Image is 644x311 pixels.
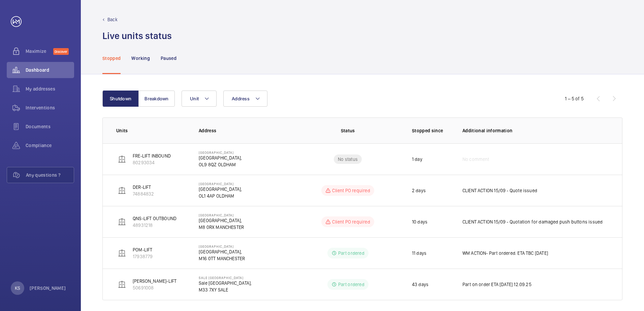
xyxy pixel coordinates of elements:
[133,159,171,166] p: 80293034
[199,150,242,154] p: [GEOGRAPHIC_DATA]
[30,285,66,291] p: [PERSON_NAME]
[133,278,176,284] p: [PERSON_NAME]-LIFT
[26,48,53,55] span: Maximize
[232,96,250,101] span: Address
[15,285,20,291] p: KS
[107,16,118,23] p: Back
[116,127,188,134] p: Units
[412,218,427,225] p: 10 days
[26,123,74,130] span: Documents
[223,91,267,107] button: Address
[133,215,176,222] p: QNS-LIFT OUTBOUND
[133,284,176,291] p: 50691008
[412,127,452,134] p: Stopped since
[199,154,242,161] p: [GEOGRAPHIC_DATA],
[338,250,364,256] p: Part ordered
[299,127,396,134] p: Status
[565,95,584,102] div: 1 – 5 of 5
[133,253,153,260] p: 17938779
[26,85,74,92] span: My addresses
[199,244,245,248] p: [GEOGRAPHIC_DATA]
[190,96,199,101] span: Unit
[462,187,537,194] p: CLIENT ACTION 15/09 - Quote issued
[133,184,154,191] p: DER-LIFT
[412,281,428,288] p: 43 days
[131,55,150,62] p: Working
[199,161,242,168] p: OL9 8QZ OLDHAM
[199,217,244,224] p: [GEOGRAPHIC_DATA],
[53,48,69,55] span: Discover
[199,276,252,280] p: Sale [GEOGRAPHIC_DATA]
[332,218,370,225] p: Client PO required
[462,127,609,134] p: Additional information
[182,91,217,107] button: Unit
[199,127,294,134] p: Address
[199,224,244,231] p: M8 0RX MANCHESTER
[102,91,139,107] button: Shutdown
[118,280,126,288] img: elevator.svg
[133,152,171,159] p: FRE-LIFT INBOUND
[199,255,245,262] p: M16 0TT MANCHESTER
[161,55,176,62] p: Paused
[338,281,364,288] p: Part ordered
[412,250,426,256] p: 11 days
[332,187,370,194] p: Client PO required
[462,156,489,163] span: No comment
[102,30,172,42] h1: Live units status
[138,91,175,107] button: Breakdown
[26,142,74,149] span: Compliance
[462,281,532,288] p: Part on order ETA [DATE] 12.09.25
[199,280,252,286] p: Sale [GEOGRAPHIC_DATA],
[462,250,548,256] p: WM ACTION- Part ordered. ETA TBC [DATE]
[199,193,242,199] p: OL1 4AP OLDHAM
[412,187,426,194] p: 2 days
[118,218,126,226] img: elevator.svg
[199,248,245,255] p: [GEOGRAPHIC_DATA],
[26,104,74,111] span: Interventions
[199,213,244,217] p: [GEOGRAPHIC_DATA]
[462,218,603,225] p: CLIENT ACTION 15/09 - Quotation for damaged push buttons issued
[199,186,242,193] p: [GEOGRAPHIC_DATA],
[133,246,153,253] p: POM-LIFT
[133,222,176,229] p: 48931218
[102,55,121,62] p: Stopped
[26,172,74,178] span: Any questions ?
[26,67,74,73] span: Dashboard
[338,156,358,163] p: No status
[133,191,154,197] p: 74884832
[118,155,126,163] img: elevator.svg
[199,182,242,186] p: [GEOGRAPHIC_DATA]
[118,249,126,257] img: elevator.svg
[412,156,422,163] p: 1 day
[199,286,252,293] p: M33 7XY SALE
[118,186,126,195] img: elevator.svg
